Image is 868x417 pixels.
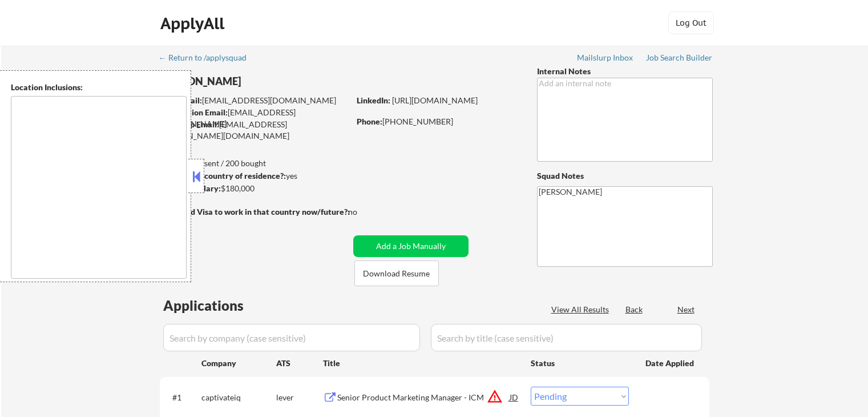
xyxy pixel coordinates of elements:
div: JD [508,387,520,407]
div: Squad Notes [537,170,713,182]
div: ← Return to /applysquad [159,54,257,62]
div: [PHONE_NUMBER] [357,116,518,127]
div: ATS [276,358,323,369]
div: Status [531,352,629,373]
div: Company [201,358,276,369]
button: Log Out [668,11,714,34]
div: Location Inclusions: [11,82,187,93]
div: Internal Notes [537,66,713,77]
button: Download Resume [354,260,439,286]
div: $180,000 [159,183,349,194]
div: Mailslurp Inbox [577,54,634,62]
strong: LinkedIn: [357,95,390,105]
div: lever [276,392,323,403]
strong: Phone: [357,117,382,126]
strong: Will need Visa to work in that country now/future?: [160,207,350,216]
div: ApplyAll [160,14,228,33]
div: Date Applied [645,358,696,369]
div: [EMAIL_ADDRESS][DOMAIN_NAME] [160,95,349,106]
a: Mailslurp Inbox [577,53,634,65]
button: Add a Job Manually [353,235,469,257]
div: [EMAIL_ADDRESS][DOMAIN_NAME] [160,107,349,129]
button: warning_amber [487,388,503,404]
strong: Can work in country of residence?: [159,171,286,181]
div: [PERSON_NAME] [160,74,394,89]
div: Applications [163,299,276,312]
input: Search by title (case sensitive) [431,324,702,351]
div: yes [159,170,346,182]
div: [EMAIL_ADDRESS][PERSON_NAME][DOMAIN_NAME] [160,119,349,141]
div: #1 [172,392,192,403]
div: Back [625,304,644,315]
div: no [348,206,381,218]
input: Search by company (case sensitive) [163,324,420,351]
div: Title [323,358,520,369]
div: Next [677,304,696,315]
div: 173 sent / 200 bought [159,158,349,169]
a: ← Return to /applysquad [159,53,257,65]
div: View All Results [551,304,612,315]
div: Senior Product Marketing Manager - ICM [337,392,510,403]
div: captivateiq [201,392,276,403]
a: [URL][DOMAIN_NAME] [392,95,478,105]
div: Job Search Builder [646,54,713,62]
